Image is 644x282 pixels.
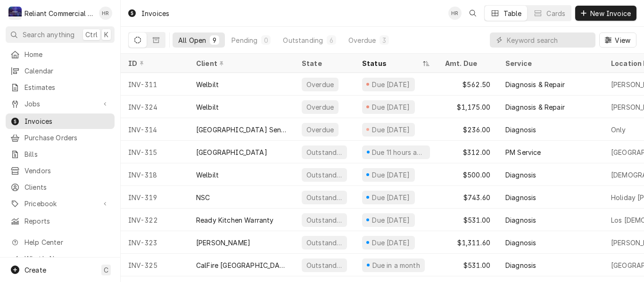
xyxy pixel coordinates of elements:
div: INV-323 [121,231,189,254]
div: Due [DATE] [371,102,411,112]
div: Diagnosis [505,215,536,225]
span: K [104,30,108,40]
div: Client [196,58,285,68]
div: Heath Reed's Avatar [448,7,462,20]
div: Overdue [305,80,335,89]
div: $312.00 [438,141,498,163]
div: Due [DATE] [371,125,411,135]
div: Only [611,125,626,135]
div: Outstanding [305,193,343,202]
div: 3 [381,35,387,45]
div: Service [505,58,594,68]
div: Due [DATE] [371,170,411,180]
input: Keyword search [507,32,591,48]
div: Welbilt [196,170,219,180]
div: PM Service [505,147,541,157]
div: Reliant Commercial Appliance Repair LLC's Avatar [8,7,22,20]
div: Reliant Commercial Appliance Repair LLC [25,8,94,18]
a: Go to Help Center [6,234,115,250]
span: Bills [25,149,110,159]
span: Search anything [23,30,74,40]
div: Overdue [348,35,376,45]
div: ID [128,58,179,68]
div: HR [99,7,112,20]
div: $531.00 [438,254,498,276]
div: $500.00 [438,163,498,186]
div: [GEOGRAPHIC_DATA] Senior Living [196,125,287,135]
div: INV-311 [121,73,189,96]
div: Pending [231,35,257,45]
div: NSC [196,193,210,202]
div: Overdue [305,125,335,135]
div: Due [DATE] [371,215,411,225]
div: Due in a month [371,260,421,270]
div: Diagnosis [505,260,536,270]
div: Heath Reed's Avatar [99,7,112,20]
div: Outstanding [305,215,343,225]
span: Estimates [25,82,110,92]
span: Clients [25,182,110,192]
div: $531.00 [438,209,498,231]
span: Create [25,266,46,274]
div: Due 11 hours ago [371,147,426,157]
div: INV-325 [121,254,189,276]
button: Open search [465,6,480,21]
div: Outstanding [305,260,343,270]
span: Help Center [25,237,109,247]
a: Go to What's New [6,251,115,266]
div: 6 [329,35,334,45]
a: Calendar [6,63,115,79]
div: Status [362,58,421,68]
button: View [599,32,636,48]
span: Ctrl [85,30,98,40]
a: Go to Jobs [6,96,115,112]
div: $562.50 [438,73,498,96]
span: Invoices [25,116,110,126]
span: Pricebook [25,199,96,209]
div: INV-318 [121,163,189,186]
div: Table [504,8,522,18]
div: Diagnosis & Repair [505,80,565,89]
div: Amt. Due [445,58,488,68]
div: Ready Kitchen Warranty [196,215,274,225]
a: Clients [6,179,115,195]
a: Invoices [6,113,115,129]
div: 0 [263,35,269,45]
div: INV-319 [121,186,189,209]
div: Due [DATE] [371,238,411,248]
span: Reports [25,216,110,226]
div: $236.00 [438,118,498,141]
button: New Invoice [575,6,636,21]
div: HR [448,7,462,20]
div: Diagnosis [505,238,536,248]
div: $1,311.60 [438,231,498,254]
span: C [104,265,108,275]
div: Diagnosis & Repair [505,102,565,112]
div: CalFire [GEOGRAPHIC_DATA] [196,260,287,270]
a: Purchase Orders [6,130,115,145]
span: Purchase Orders [25,133,110,143]
div: Outstanding [283,35,323,45]
div: Due [DATE] [371,80,411,89]
div: $1,175.00 [438,96,498,118]
span: View [613,35,632,45]
div: Overdue [305,102,335,112]
a: Reports [6,213,115,229]
div: INV-315 [121,141,189,163]
a: Bills [6,146,115,162]
div: 9 [212,35,217,45]
div: Outstanding [305,170,343,180]
div: $743.60 [438,186,498,209]
span: New Invoice [588,8,633,18]
div: Diagnosis [505,193,536,202]
a: Go to Pricebook [6,196,115,211]
div: All Open [178,35,206,45]
span: Vendors [25,166,110,176]
a: Vendors [6,163,115,178]
div: Diagnosis [505,125,536,135]
div: [GEOGRAPHIC_DATA] [196,147,267,157]
div: Outstanding [305,147,343,157]
button: Search anythingCtrlK [6,26,115,43]
a: Home [6,47,115,62]
div: INV-324 [121,96,189,118]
